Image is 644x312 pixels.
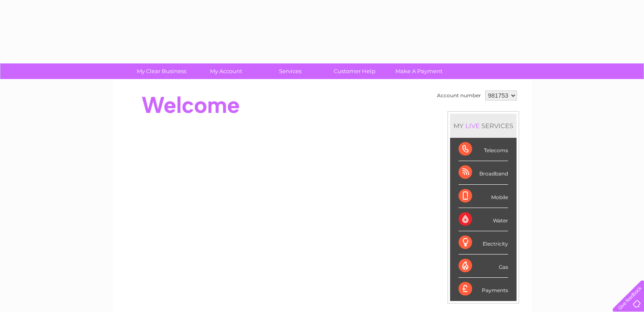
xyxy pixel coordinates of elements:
[127,63,196,79] a: My Clear Business
[464,122,481,130] div: LIVE
[459,138,508,161] div: Telecoms
[450,114,517,138] div: MY SERVICES
[435,88,483,103] td: Account number
[320,63,390,79] a: Customer Help
[459,185,508,208] div: Mobile
[459,208,508,231] div: Water
[459,231,508,255] div: Electricity
[191,63,261,79] a: My Account
[459,278,508,301] div: Payments
[459,255,508,278] div: Gas
[255,63,325,79] a: Services
[459,161,508,184] div: Broadband
[384,63,454,79] a: Make A Payment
